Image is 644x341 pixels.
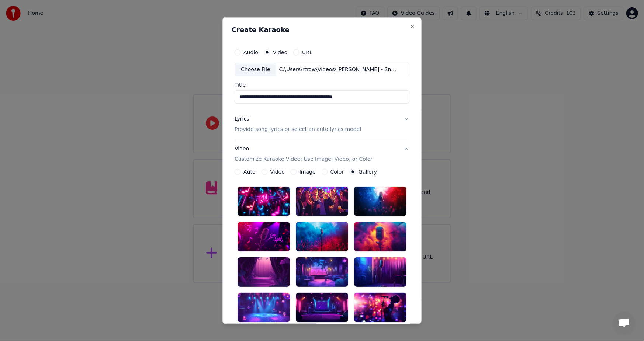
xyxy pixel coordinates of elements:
[300,169,316,174] label: Image
[235,82,409,87] label: Title
[235,115,249,123] div: Lyrics
[273,49,287,55] label: Video
[276,66,402,73] div: C:\Users\rtrow\Videos\[PERSON_NAME] - Snuff ( Acoustic ) Lyrics Video (1).mp4
[235,109,409,139] button: LyricsProvide song lyrics or select an auto lyrics model
[302,49,312,55] label: URL
[330,169,344,174] label: Color
[235,145,373,163] div: Video
[243,169,256,174] label: Auto
[235,156,373,163] p: Customize Karaoke Video: Use Image, Video, or Color
[235,139,409,169] button: VideoCustomize Karaoke Video: Use Image, Video, or Color
[232,26,412,33] h2: Create Karaoke
[235,126,361,133] p: Provide song lyrics or select an auto lyrics model
[235,63,276,76] div: Choose File
[243,49,258,55] label: Audio
[270,169,285,174] label: Video
[359,169,377,174] label: Gallery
